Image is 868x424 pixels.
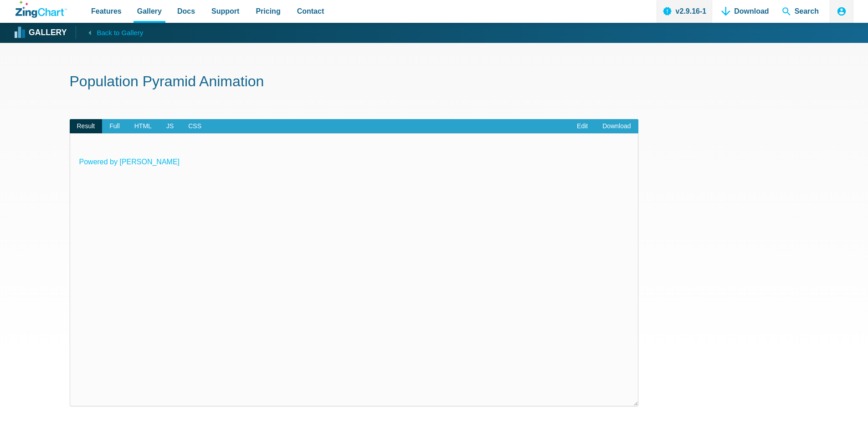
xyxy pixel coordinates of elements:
a: Back to Gallery [76,26,143,39]
span: CSS [181,119,209,134]
a: Edit [570,119,595,134]
a: Gallery [15,26,67,40]
a: Download [595,119,638,134]
span: JS [159,119,181,134]
span: Docs [177,5,195,17]
h1: Population Pyramid Animation [70,72,799,93]
span: Back to Gallery [97,27,143,39]
strong: Gallery [29,29,67,37]
span: Gallery [137,5,162,17]
a: Powered by [PERSON_NAME] [79,158,180,166]
a: ZingChart Logo. Click to return to the homepage [15,1,67,18]
span: Pricing [256,5,280,17]
span: Result [70,119,103,134]
span: Features [91,5,122,17]
span: HTML [127,119,159,134]
div: ​ [70,133,638,406]
span: Full [102,119,127,134]
span: Support [211,5,239,17]
span: Contact [297,5,324,17]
